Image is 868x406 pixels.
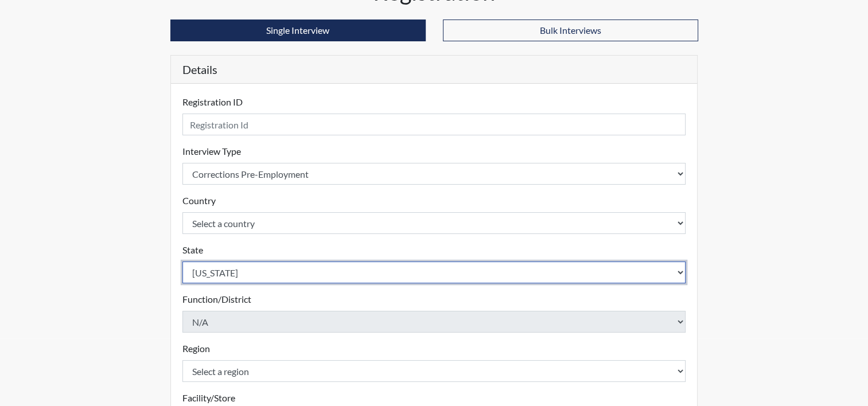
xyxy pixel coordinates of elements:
[182,95,243,109] label: Registration ID
[171,56,698,84] h5: Details
[182,145,241,158] label: Interview Type
[182,194,216,208] label: Country
[443,19,698,41] button: Bulk Interviews
[182,114,686,135] input: Insert a Registration ID, which needs to be a unique alphanumeric value for each interviewee
[182,342,210,356] label: Region
[182,292,251,306] label: Function/District
[170,19,426,41] button: Single Interview
[182,391,235,405] label: Facility/Store
[182,243,203,257] label: State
